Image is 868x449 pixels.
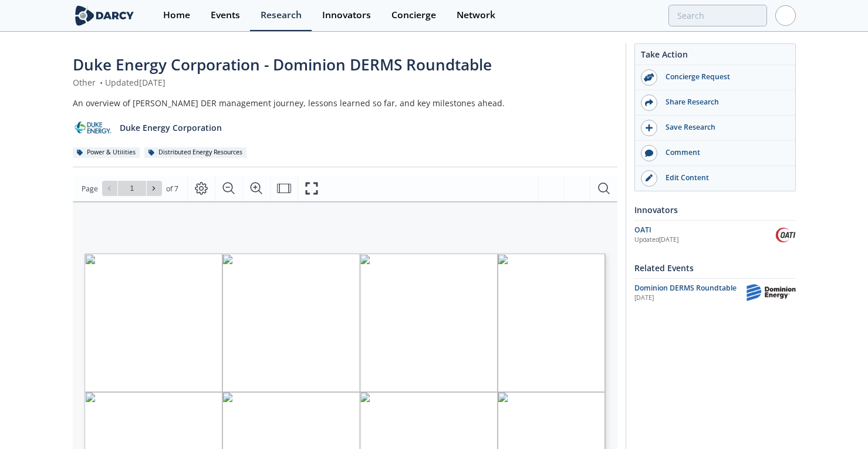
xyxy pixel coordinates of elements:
[73,5,137,26] img: logo-wide.svg
[635,166,795,191] a: Edit Content
[163,11,190,20] div: Home
[120,121,222,134] p: Duke Energy Corporation
[657,72,789,82] div: Concierge Request
[73,97,617,109] div: An overview of [PERSON_NAME] DER management journey, lessons learned so far, and key milestones a...
[747,284,796,302] img: Dominion Energy
[668,5,767,26] input: Advanced Search
[634,283,737,293] span: Dominion DERMS Roundtable
[634,283,796,303] a: Dominion DERMS Roundtable [DATE] Dominion Energy
[634,225,796,245] a: OATI Updated[DATE] OATI
[261,11,302,20] div: Research
[457,11,495,20] div: Network
[211,11,240,20] div: Events
[634,225,775,235] div: OATI
[775,5,796,26] img: Profile
[634,200,796,220] div: Innovators
[657,173,789,183] div: Edit Content
[775,225,796,245] img: OATI
[73,147,140,158] div: Power & Utilities
[657,147,789,158] div: Comment
[819,402,856,437] iframe: chat widget
[98,77,105,88] span: •
[322,11,371,20] div: Innovators
[391,11,436,20] div: Concierge
[73,76,617,89] div: Other Updated [DATE]
[144,147,247,158] div: Distributed Energy Resources
[73,54,492,75] span: Duke Energy Corporation - Dominion DERMS Roundtable
[635,48,795,65] div: Take Action
[657,97,789,107] div: Share Research
[634,258,796,278] div: Related Events
[634,235,775,245] div: Updated [DATE]
[634,293,738,303] div: [DATE]
[657,122,789,133] div: Save Research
